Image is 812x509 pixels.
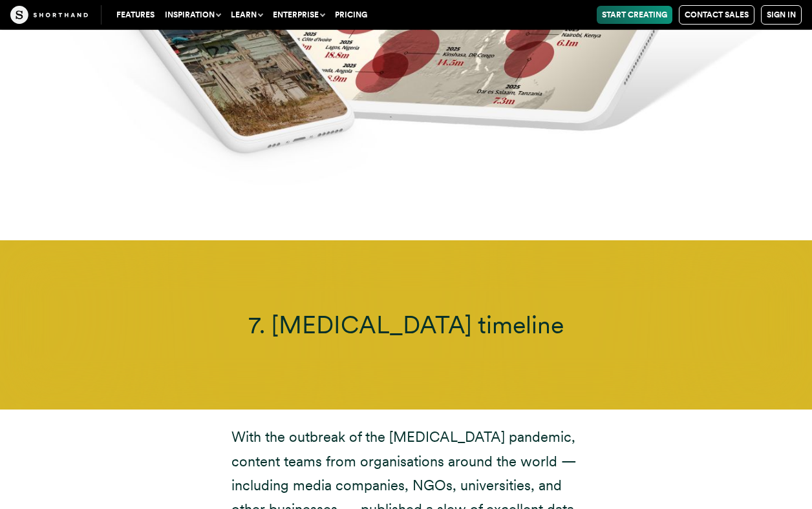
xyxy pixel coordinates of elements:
span: 7. [MEDICAL_DATA] timeline [248,310,564,339]
button: Learn [226,6,268,24]
a: Sign in [761,5,802,25]
a: Start Creating [597,6,672,24]
img: The Craft [10,6,88,24]
a: Features [111,6,160,24]
a: Contact Sales [679,5,754,25]
a: Pricing [330,6,372,24]
button: Enterprise [268,6,330,24]
button: Inspiration [160,6,226,24]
